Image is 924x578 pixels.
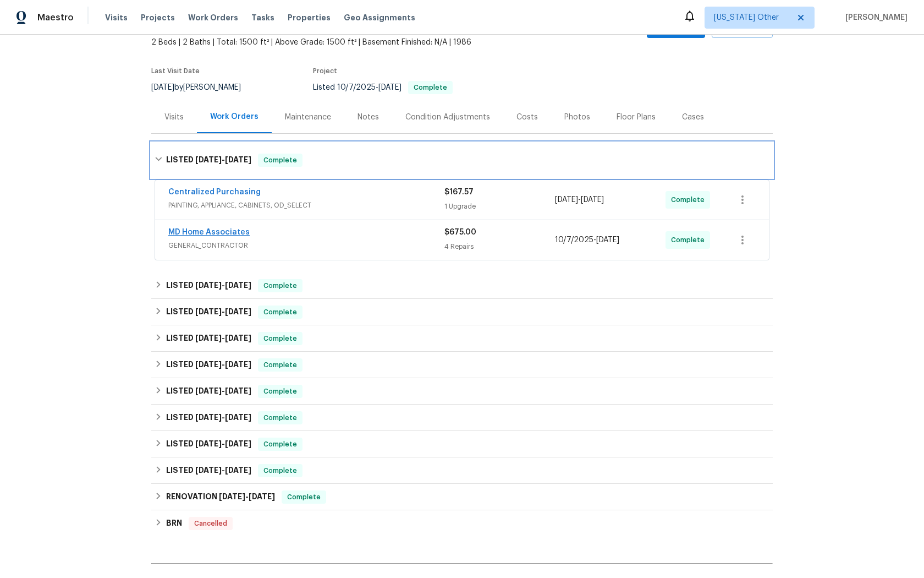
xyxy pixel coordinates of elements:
span: [DATE] [219,493,245,500]
span: [DATE] [195,466,222,474]
span: [DATE] [225,334,251,342]
span: - [195,413,251,421]
span: $675.00 [444,228,476,236]
div: RENOVATION [DATE]-[DATE]Complete [151,484,773,510]
span: [DATE] [195,281,222,289]
span: Tasks [251,14,274,21]
span: [DATE] [225,308,251,315]
div: Maintenance [285,112,331,123]
span: Maestro [37,12,74,23]
h6: LISTED [166,464,251,477]
div: Floor Plans [617,112,656,123]
span: Project [313,68,337,74]
span: [DATE] [225,281,251,289]
span: - [555,235,619,246]
div: LISTED [DATE]-[DATE]Complete [151,352,773,378]
span: [DATE] [195,334,222,342]
span: Complete [409,84,452,91]
span: [DATE] [581,196,604,204]
div: BRN Cancelled [151,510,773,537]
span: GENERAL_CONTRACTOR [168,240,444,251]
a: Centralized Purchasing [168,188,261,196]
div: Notes [358,112,379,123]
div: LISTED [DATE]-[DATE]Complete [151,299,773,325]
div: 1 Upgrade [444,201,555,212]
span: Complete [671,235,709,246]
span: - [337,84,402,91]
div: 4 Repairs [444,241,555,252]
span: [DATE] [195,361,222,368]
span: - [555,194,604,205]
span: $167.57 [444,188,474,196]
div: Photos [564,112,590,123]
span: Complete [259,359,301,370]
span: Complete [259,333,301,344]
span: - [219,493,275,500]
span: Complete [259,439,301,450]
span: Last Visit Date [151,68,200,74]
h6: BRN [166,517,182,530]
span: Visits [105,12,128,23]
span: [DATE] [225,466,251,474]
span: - [195,334,251,342]
h6: LISTED [166,154,251,167]
h6: LISTED [166,438,251,451]
span: Properties [288,12,331,23]
span: [DATE] [225,440,251,448]
span: [DATE] [225,361,251,368]
span: [DATE] [249,493,275,500]
span: [DATE] [195,413,222,421]
span: - [195,440,251,448]
span: Work Orders [188,12,238,23]
span: Complete [259,386,301,397]
div: Cases [682,112,704,123]
div: LISTED [DATE]-[DATE]Complete [151,405,773,431]
h6: LISTED [166,332,251,345]
span: [DATE] [378,84,402,91]
span: [DATE] [195,156,222,163]
h6: LISTED [166,279,251,292]
span: Complete [259,307,301,318]
span: Complete [283,492,325,503]
div: Work Orders [210,111,258,122]
span: PAINTING, APPLIANCE, CABINETS, OD_SELECT [168,200,444,211]
div: by [PERSON_NAME] [151,81,254,94]
h6: LISTED [166,411,251,424]
div: Visits [164,112,184,123]
span: Complete [259,280,301,291]
span: Complete [259,155,301,166]
span: 2 Beds | 2 Baths | Total: 1500 ft² | Above Grade: 1500 ft² | Basement Finished: N/A | 1986 [151,37,550,48]
h6: LISTED [166,385,251,398]
span: [DATE] [596,236,619,244]
span: 10/7/2025 [555,236,593,244]
span: Cancelled [190,518,232,529]
div: LISTED [DATE]-[DATE]Complete [151,143,773,178]
div: Costs [516,112,538,123]
span: [DATE] [225,387,251,395]
span: [DATE] [225,156,251,163]
span: 10/7/2025 [337,84,376,91]
span: Projects [141,12,175,23]
span: [PERSON_NAME] [841,12,908,23]
span: [DATE] [151,84,174,91]
span: - [195,281,251,289]
h6: RENOVATION [166,490,275,504]
span: Geo Assignments [344,12,415,23]
div: LISTED [DATE]-[DATE]Complete [151,272,773,299]
span: [DATE] [195,440,222,448]
span: [DATE] [555,196,578,204]
span: - [195,156,251,163]
span: [DATE] [225,413,251,421]
span: Complete [259,465,301,476]
span: Complete [259,412,301,423]
div: LISTED [DATE]-[DATE]Complete [151,431,773,457]
span: - [195,308,251,315]
a: MD Home Associates [168,228,250,236]
span: Complete [671,194,709,205]
span: - [195,466,251,474]
div: LISTED [DATE]-[DATE]Complete [151,378,773,405]
div: LISTED [DATE]-[DATE]Complete [151,325,773,352]
span: [DATE] [195,387,222,395]
span: - [195,387,251,395]
span: Listed [313,84,453,91]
